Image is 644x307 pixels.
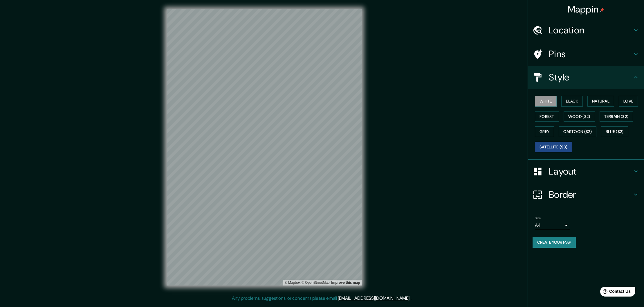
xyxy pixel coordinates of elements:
div: Style [528,66,644,89]
div: Border [528,183,644,206]
button: Forest [535,111,559,122]
div: A4 [535,221,570,230]
div: Layout [528,160,644,183]
div: . [411,295,412,302]
button: Blue ($2) [601,126,628,137]
a: [EMAIL_ADDRESS][DOMAIN_NAME] [338,295,410,301]
p: Any problems, suggestions, or concerns please email . [232,295,410,302]
h4: Border [549,189,632,200]
iframe: Help widget launcher [592,284,638,301]
a: OpenStreetMap [302,281,330,285]
button: Black [561,96,583,107]
div: Pins [528,42,644,66]
div: Location [528,19,644,42]
button: Grey [535,126,554,137]
h4: Layout [549,166,632,177]
canvas: Map [167,9,362,286]
button: Natural [587,96,614,107]
button: Cartoon ($2) [559,126,596,137]
button: Satellite ($3) [535,142,572,152]
a: Map feedback [331,281,360,285]
button: Terrain ($2) [600,111,633,122]
h4: Location [549,24,632,36]
h4: Mappin [568,3,605,15]
img: pin-icon.png [600,8,604,12]
label: Size [535,216,541,221]
button: Create your map [533,237,576,248]
div: . [410,295,411,302]
button: Wood ($2) [564,111,595,122]
h4: Style [549,71,632,83]
h4: Pins [549,48,632,60]
button: Love [619,96,638,107]
button: White [535,96,557,107]
a: Mapbox [285,281,301,285]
